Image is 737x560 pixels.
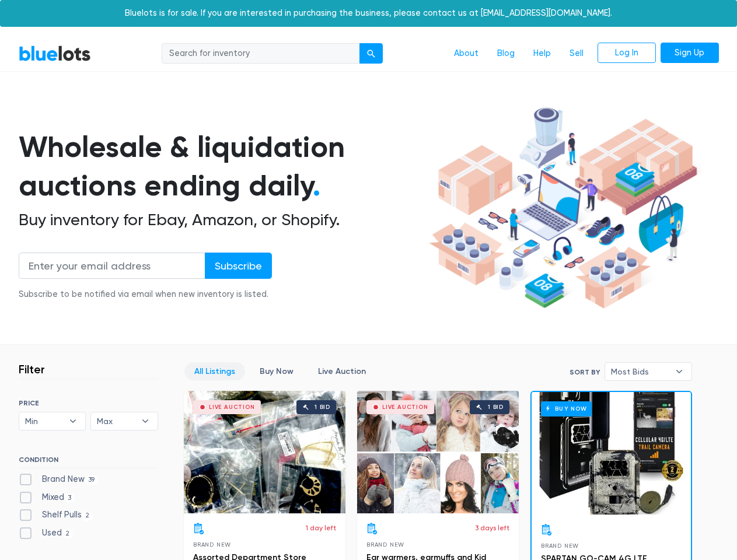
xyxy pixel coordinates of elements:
a: Help [524,43,560,65]
span: 3 [64,494,75,503]
div: Subscribe to be notified via email when new inventory is listed. [19,288,272,301]
label: Used [19,527,74,540]
h6: CONDITION [19,456,158,468]
a: Log In [598,43,656,64]
span: Brand New [541,542,579,549]
h2: Buy inventory for Ebay, Amazon, or Shopify. [19,210,425,230]
span: . [313,168,320,203]
a: Blog [488,43,524,65]
span: Brand New [366,541,404,548]
div: 1 bid [488,404,504,410]
h3: Filter [19,362,45,376]
a: About [445,43,488,65]
input: Subscribe [205,253,272,279]
div: Live Auction [382,404,428,410]
label: Mixed [19,491,75,504]
h6: PRICE [19,399,158,407]
b: ▾ [61,412,85,430]
span: Min [25,412,64,430]
p: 3 days left [475,523,509,533]
span: 2 [82,512,93,521]
input: Search for inventory [162,43,360,64]
span: Max [97,412,135,430]
a: Buy Now [532,392,691,514]
img: hero-ee84e7d0318cb26816c560f6b4441b76977f77a177738b4e94f68c95b2b83dbb.png [425,102,701,314]
a: Live Auction [308,362,376,380]
label: Sort By [570,367,600,377]
a: Live Auction 1 bid [357,391,519,513]
span: Brand New [193,541,231,548]
b: ▾ [133,412,158,430]
div: 1 bid [315,404,330,410]
span: Most Bids [611,363,669,380]
div: Live Auction [209,404,255,410]
a: BlueLots [19,45,91,62]
a: Buy Now [250,362,303,380]
a: All Listings [184,362,245,380]
h1: Wholesale & liquidation auctions ending daily [19,128,425,205]
label: Shelf Pulls [19,509,93,521]
a: Sell [560,43,593,65]
a: Sign Up [661,43,719,64]
span: 39 [85,475,99,485]
b: ▾ [667,363,691,380]
h6: Buy Now [541,401,592,416]
a: Live Auction 1 bid [184,391,345,513]
span: 2 [62,529,74,538]
label: Brand New [19,473,99,486]
p: 1 day left [306,523,336,533]
input: Enter your email address [19,253,205,279]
